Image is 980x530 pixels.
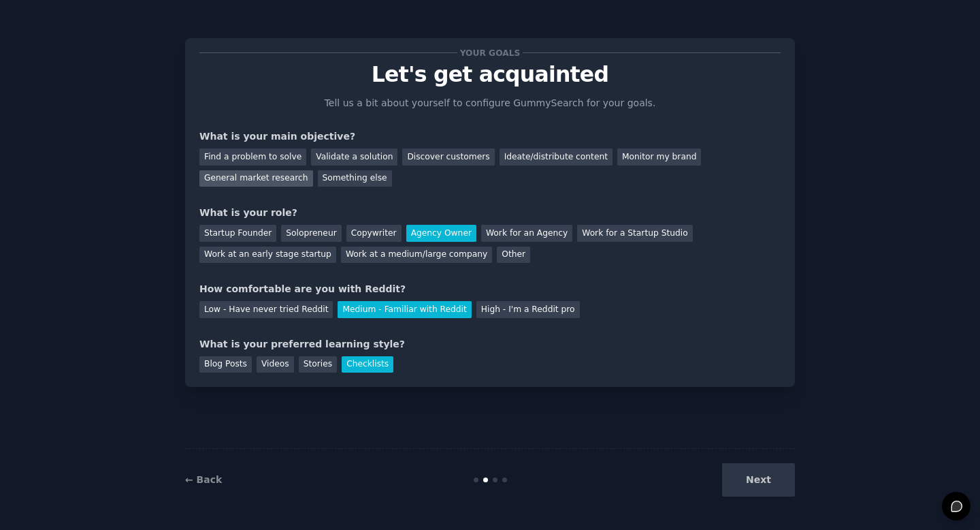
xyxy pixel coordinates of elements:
span: Your goals [457,46,523,60]
a: ← Back [185,474,222,485]
div: High - I'm a Reddit pro [476,301,580,318]
div: Discover customers [402,149,494,166]
div: Solopreneur [281,225,341,242]
div: What is your main objective? [199,129,781,144]
div: Videos [257,356,294,373]
p: Let's get acquainted [199,63,781,87]
div: Checklists [342,356,393,373]
div: Monitor my brand [617,149,701,166]
div: Work at an early stage startup [199,247,336,264]
div: What is your preferred learning style? [199,337,781,352]
div: Validate a solution [311,149,397,166]
div: General market research [199,170,313,187]
p: Tell us a bit about yourself to configure GummySearch for your goals. [318,96,661,110]
div: Low - Have never tried Reddit [199,301,333,318]
div: Blog Posts [199,356,252,373]
div: Something else [318,170,392,187]
div: Agency Owner [406,225,476,242]
div: How comfortable are you with Reddit? [199,282,781,296]
div: Copywriter [346,225,402,242]
div: Work for an Agency [481,225,572,242]
div: Stories [299,356,337,373]
div: Other [497,247,530,264]
div: Startup Founder [199,225,276,242]
div: What is your role? [199,206,781,220]
div: Work for a Startup Studio [577,225,692,242]
div: Work at a medium/large company [341,247,492,264]
div: Find a problem to solve [199,149,306,166]
div: Ideate/distribute content [500,149,612,166]
div: Medium - Familiar with Reddit [338,301,471,318]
